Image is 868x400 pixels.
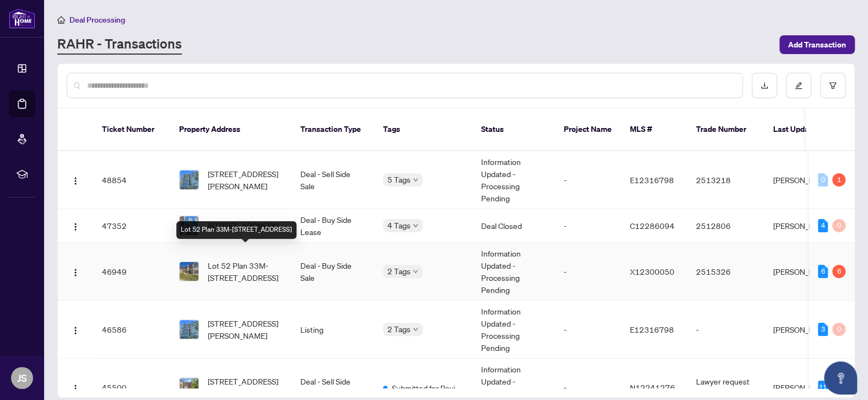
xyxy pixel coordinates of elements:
[761,82,768,89] span: download
[67,321,84,338] button: Logo
[832,323,845,336] div: 0
[392,382,463,394] span: Submitted for Review
[387,265,411,278] span: 2 Tags
[472,151,555,209] td: Information Updated - Processing Pending
[824,361,857,394] button: Open asap
[292,151,374,209] td: Deal - Sell Side Sale
[17,370,27,386] span: JS
[832,265,845,278] div: 6
[818,265,828,278] div: 6
[764,151,847,209] td: [PERSON_NAME]
[555,209,621,243] td: -
[687,301,764,359] td: -
[764,243,847,301] td: [PERSON_NAME]
[630,175,674,185] span: E12316798
[818,219,828,232] div: 4
[374,108,472,151] th: Tags
[818,173,828,186] div: 0
[180,320,198,339] img: thumbnail-img
[687,243,764,301] td: 2515326
[67,171,84,189] button: Logo
[67,263,84,280] button: Logo
[57,35,182,55] a: RAHR - Transactions
[413,269,418,274] span: down
[820,73,845,98] button: filter
[555,301,621,359] td: -
[472,301,555,359] td: Information Updated - Processing Pending
[387,173,411,186] span: 5 Tags
[472,108,555,151] th: Status
[93,151,170,209] td: 48854
[292,108,374,151] th: Transaction Type
[180,216,198,235] img: thumbnail-img
[621,108,687,151] th: MLS #
[176,221,296,239] div: Lot 52 Plan 33M-[STREET_ADDRESS]
[687,209,764,243] td: 2512806
[292,209,374,243] td: Deal - Buy Side Lease
[630,266,675,276] span: X12300050
[832,173,845,186] div: 1
[818,323,828,336] div: 3
[630,382,675,392] span: N12241276
[208,220,278,232] span: [STREET_ADDRESS]
[555,243,621,301] td: -
[208,317,283,342] span: [STREET_ADDRESS][PERSON_NAME]
[67,217,84,234] button: Logo
[788,36,846,54] span: Add Transaction
[93,209,170,243] td: 47352
[9,8,35,29] img: logo
[413,327,418,332] span: down
[630,324,674,334] span: E12316798
[208,375,283,399] span: [STREET_ADDRESS][PERSON_NAME]
[67,378,84,396] button: Logo
[818,381,828,394] div: 11
[93,301,170,359] td: 46586
[57,16,65,24] span: home
[71,326,80,335] img: Logo
[832,219,845,232] div: 0
[180,378,198,397] img: thumbnail-img
[180,170,198,189] img: thumbnail-img
[764,301,847,359] td: [PERSON_NAME]
[71,384,80,393] img: Logo
[413,177,418,183] span: down
[752,73,777,98] button: download
[69,15,125,25] span: Deal Processing
[208,259,283,284] span: Lot 52 Plan 33M-[STREET_ADDRESS]
[292,301,374,359] td: Listing
[786,73,811,98] button: edit
[413,223,418,228] span: down
[292,243,374,301] td: Deal - Buy Side Sale
[180,262,198,281] img: thumbnail-img
[687,108,764,151] th: Trade Number
[829,82,837,89] span: filter
[687,151,764,209] td: 2513218
[71,177,80,185] img: Logo
[93,243,170,301] td: 46949
[795,82,802,89] span: edit
[764,209,847,243] td: [PERSON_NAME]
[555,108,621,151] th: Project Name
[208,168,283,192] span: [STREET_ADDRESS][PERSON_NAME]
[472,243,555,301] td: Information Updated - Processing Pending
[71,222,80,231] img: Logo
[630,221,675,231] span: C12286094
[170,108,292,151] th: Property Address
[764,108,847,151] th: Last Updated By
[472,209,555,243] td: Deal Closed
[779,35,855,54] button: Add Transaction
[387,323,411,335] span: 2 Tags
[93,108,170,151] th: Ticket Number
[71,268,80,277] img: Logo
[387,219,411,232] span: 4 Tags
[555,151,621,209] td: -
